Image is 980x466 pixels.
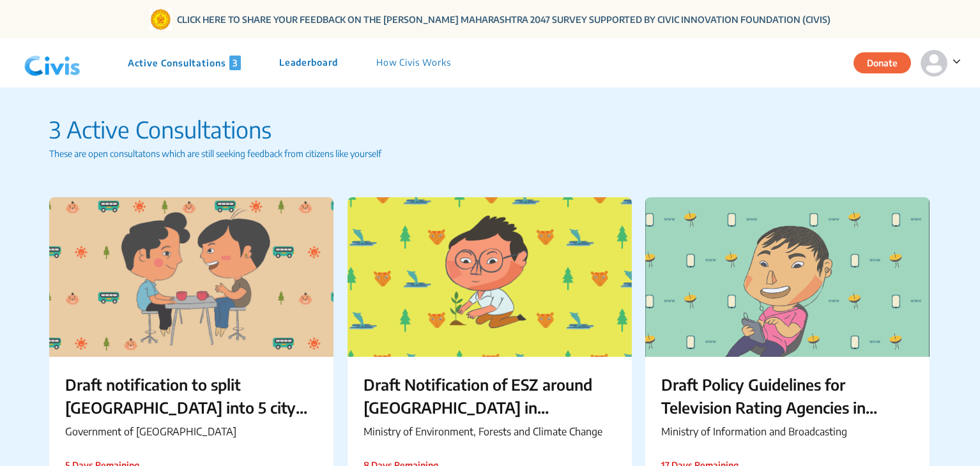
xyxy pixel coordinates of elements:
[279,56,338,70] p: Leaderboard
[149,8,172,31] img: Gom Logo
[229,56,241,70] span: 3
[128,56,241,70] p: Active Consultations
[661,373,914,419] p: Draft Policy Guidelines for Television Rating Agencies in [GEOGRAPHIC_DATA]
[364,424,616,439] p: Ministry of Environment, Forests and Climate Change
[19,44,86,82] img: navlogo.png
[49,112,931,147] p: 3 Active Consultations
[65,424,318,439] p: Government of [GEOGRAPHIC_DATA]
[376,56,451,70] p: How Civis Works
[661,424,914,439] p: Ministry of Information and Broadcasting
[49,147,931,160] p: These are open consultatons which are still seeking feedback from citizens like yourself
[854,56,921,68] a: Donate
[177,13,831,26] a: CLICK HERE TO SHARE YOUR FEEDBACK ON THE [PERSON_NAME] MAHARASHTRA 2047 SURVEY SUPPORTED BY CIVIC...
[364,373,616,419] p: Draft Notification of ESZ around [GEOGRAPHIC_DATA] in [GEOGRAPHIC_DATA]
[921,50,947,77] img: person-default.svg
[854,52,911,73] button: Donate
[65,373,318,419] p: Draft notification to split [GEOGRAPHIC_DATA] into 5 city corporations/[GEOGRAPHIC_DATA] ನಗರವನ್ನು...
